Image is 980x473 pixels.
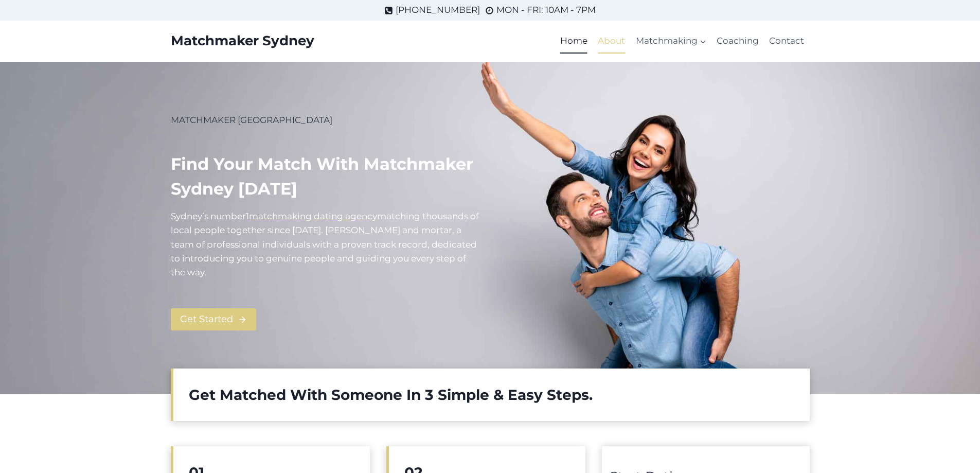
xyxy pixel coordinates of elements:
[377,211,386,221] mark: m
[496,3,596,17] span: MON - FRI: 10AM - 7PM
[246,211,249,221] mark: 1
[711,29,764,54] a: Coaching
[764,29,809,54] a: Contact
[180,312,233,327] span: Get Started
[171,113,482,127] p: MATCHMAKER [GEOGRAPHIC_DATA]
[171,152,482,201] h1: Find your match with Matchmaker Sydney [DATE]
[593,29,630,54] a: About
[171,308,256,330] a: Get Started
[171,33,314,49] a: Matchmaker Sydney
[630,29,711,54] button: Child menu of Matchmaking
[249,211,377,221] a: matchmaking dating agency
[555,29,810,54] nav: Primary Navigation
[396,3,480,17] span: [PHONE_NUMBER]
[555,29,593,54] a: Home
[384,3,480,17] a: [PHONE_NUMBER]
[189,384,794,406] h2: Get Matched With Someone In 3 Simple & Easy Steps.​
[171,209,482,279] p: Sydney’s number atching thousands of local people together since [DATE]. [PERSON_NAME] and mortar...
